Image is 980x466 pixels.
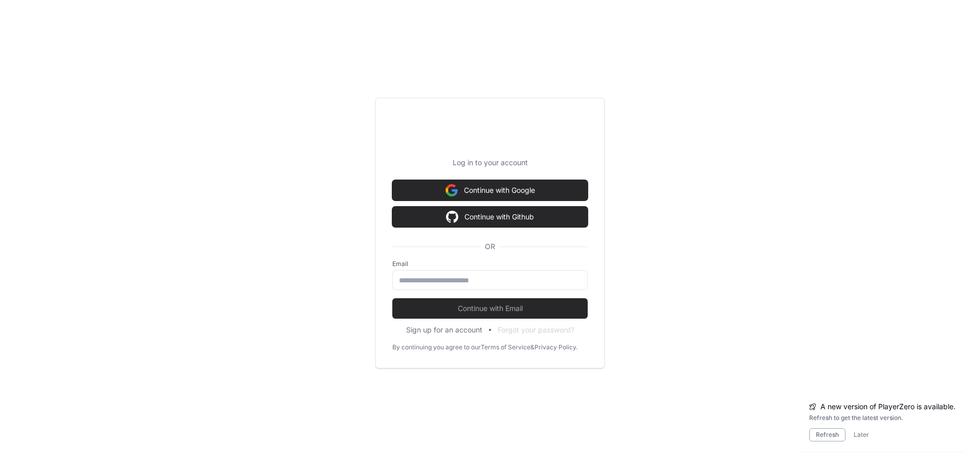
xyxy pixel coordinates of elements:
button: Continue with Email [392,298,588,319]
span: Continue with Email [392,303,588,314]
img: Sign in with google [446,180,458,201]
button: Continue with Google [392,180,588,201]
a: Terms of Service [481,343,530,351]
p: Log in to your account [392,158,588,168]
label: Email [392,260,588,268]
button: Continue with Github [392,207,588,227]
div: & [530,343,534,351]
img: Sign in with google [446,207,458,227]
a: Privacy Policy. [534,343,577,351]
button: Refresh [809,428,845,441]
span: OR [481,241,499,252]
span: A new version of PlayerZero is available. [820,402,955,412]
button: Later [854,431,869,439]
button: Sign up for an account [406,325,482,335]
button: Forgot your password? [498,325,574,335]
div: Refresh to get the latest version. [809,414,955,422]
div: By continuing you agree to our [392,343,481,351]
